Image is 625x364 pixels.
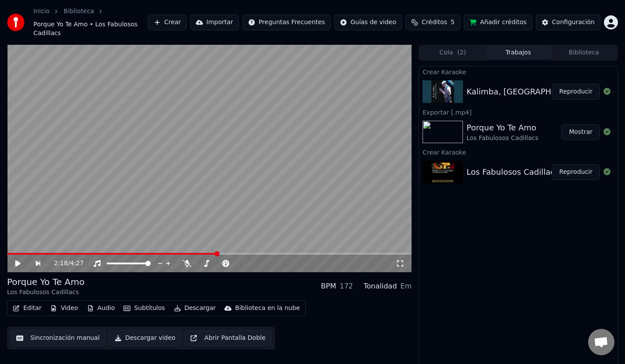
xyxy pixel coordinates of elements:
a: Inicio [33,7,50,16]
div: Em [401,281,412,292]
button: Créditos5 [405,14,460,30]
div: BPM [321,281,336,292]
button: Biblioteca [551,46,617,59]
button: Configuración [536,14,600,30]
button: Audio [83,302,119,314]
span: Porque Yo Te Amo • Los Fabulosos Cadillacs [33,20,148,38]
a: Chat abierto [588,329,614,355]
button: Guías de video [334,14,402,30]
button: Subtítulos [120,302,168,314]
div: Kalimba, [GEOGRAPHIC_DATA] [466,86,586,98]
button: Abrir Pantalla Doble [184,330,271,346]
button: Preguntas Frecuentes [242,14,331,30]
div: 172 [340,281,353,292]
button: Reproducir [552,84,600,100]
div: Crear Karaoke [419,66,618,77]
span: 4:27 [70,259,83,268]
span: ( 2 ) [457,48,466,57]
button: Añadir créditos [464,14,532,30]
button: Sincronización manual [11,330,105,346]
img: youka [7,14,25,31]
button: Trabajos [486,46,551,59]
button: Editar [9,302,45,314]
div: Tonalidad [364,281,397,292]
button: Mostrar [561,124,600,140]
div: Los Fabulosos Cadillacs [466,134,538,143]
span: 2:18 [54,259,68,268]
div: Porque Yo Te Amo [7,276,85,288]
div: / [54,259,75,268]
button: Descargar video [109,330,181,346]
span: 5 [451,18,455,27]
button: Video [47,302,81,314]
span: Créditos [422,18,447,27]
button: Importar [190,14,239,30]
div: Crear Karaoke [419,147,618,157]
button: Cola [420,46,485,59]
button: Reproducir [552,164,600,180]
div: Exportar [.mp4] [419,107,618,117]
div: Configuración [552,18,595,27]
button: Crear [148,14,187,30]
nav: breadcrumb [33,7,148,38]
div: Biblioteca en la nube [235,304,300,313]
div: Porque Yo Te Amo [466,122,538,134]
button: Descargar [170,302,220,314]
div: Los Fabulosos Cadillacs [7,288,85,297]
a: Biblioteca [64,7,94,16]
